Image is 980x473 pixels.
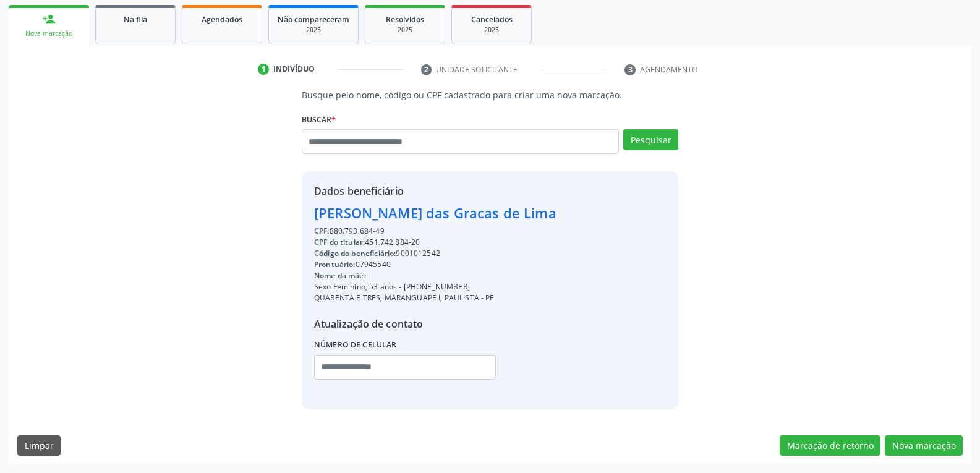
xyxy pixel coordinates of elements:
[314,336,397,355] label: Número de celular
[386,14,424,25] span: Resolvidos
[314,237,556,248] div: 451.742.884-20
[314,292,556,304] div: QUARENTA E TRES, MARANGUAPE I, PAULISTA - PE
[461,25,522,35] div: 2025
[124,14,147,25] span: Na fila
[314,270,556,281] div: --
[314,184,556,198] div: Dados beneficiário
[17,29,80,38] div: Nova marcação
[302,88,678,101] p: Busque pelo nome, código ou CPF cadastrado para criar uma nova marcação.
[258,64,269,75] div: 1
[302,110,336,129] label: Buscar
[314,317,556,331] div: Atualização de contato
[374,25,436,35] div: 2025
[314,237,365,247] span: CPF do titular:
[314,248,396,258] span: Código do beneficiário:
[314,259,356,270] span: Prontuário:
[314,226,330,236] span: CPF:
[885,435,963,456] button: Nova marcação
[471,14,513,25] span: Cancelados
[17,435,61,456] button: Limpar
[273,64,315,75] div: Indivíduo
[314,226,556,237] div: 880.793.684-49
[623,129,678,150] button: Pesquisar
[314,248,556,259] div: 9001012542
[314,270,366,281] span: Nome da mãe:
[314,281,556,292] div: Sexo Feminino, 53 anos - [PHONE_NUMBER]
[780,435,880,456] button: Marcação de retorno
[278,25,349,35] div: 2025
[202,14,242,25] span: Agendados
[314,203,556,223] div: [PERSON_NAME] das Gracas de Lima
[278,14,349,25] span: Não compareceram
[42,12,56,26] div: person_add
[314,259,556,270] div: 07945540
